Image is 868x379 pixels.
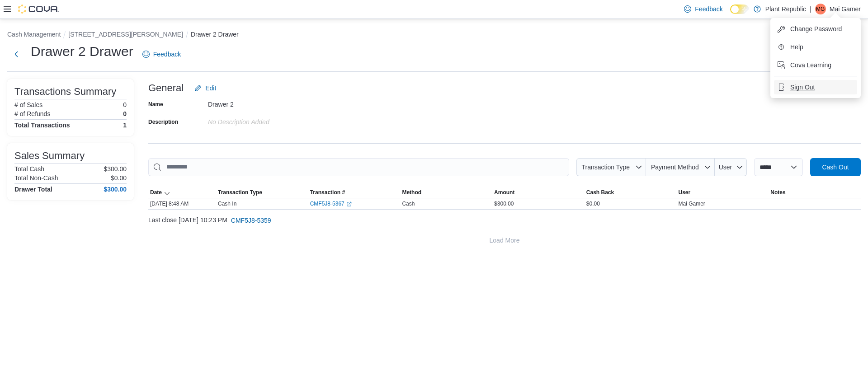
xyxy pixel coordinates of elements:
[730,5,749,14] input: Dark Mode
[815,4,826,14] div: Mai Gamer
[31,42,133,61] h1: Drawer 2 Drawer
[677,187,769,198] button: User
[123,110,127,117] p: 0
[400,187,492,198] button: Method
[581,164,630,171] span: Transaction Type
[310,200,352,207] a: CMF5J8-5367External link
[205,84,216,93] span: Edit
[346,201,352,207] svg: External link
[679,189,691,196] span: User
[104,165,127,173] p: $300.00
[585,187,677,198] button: Cash Back
[216,187,308,198] button: Transaction Type
[810,158,861,176] button: Cash Out
[586,189,614,196] span: Cash Back
[218,189,262,196] span: Transaction Type
[769,187,861,198] button: Notes
[402,189,421,196] span: Method
[148,198,216,209] div: [DATE] 8:48 AM
[310,189,345,196] span: Transaction #
[646,158,715,176] button: Payment Method
[14,186,52,193] h4: Drawer Total
[111,174,127,182] p: $0.00
[830,4,861,14] p: Mai Gamer
[148,231,861,249] button: Load More
[492,187,585,198] button: Amount
[810,4,811,14] p: |
[774,40,857,54] button: Help
[7,31,61,38] button: Cash Management
[402,200,415,207] span: Cash
[790,61,831,70] span: Cova Learning
[770,189,785,196] span: Notes
[774,80,857,94] button: Sign Out
[148,101,163,108] label: Name
[14,101,42,108] h6: # of Sales
[494,189,514,196] span: Amount
[68,31,183,38] button: [STREET_ADDRESS][PERSON_NAME]
[651,164,699,171] span: Payment Method
[816,4,825,14] span: MG
[148,211,861,229] div: Last close [DATE] 10:23 PM
[585,198,677,209] div: $0.00
[7,30,861,41] nav: An example of EuiBreadcrumbs
[695,5,722,14] span: Feedback
[139,45,184,63] a: Feedback
[123,122,127,129] h4: 1
[790,83,815,92] span: Sign Out
[774,22,857,36] button: Change Password
[14,165,44,173] h6: Total Cash
[14,174,58,182] h6: Total Non-Cash
[208,115,329,126] div: No Description added
[765,4,806,14] p: Plant Republic
[148,83,184,94] h3: General
[679,200,705,207] span: Mai Gamer
[104,186,127,193] h4: $300.00
[14,150,85,161] h3: Sales Summary
[153,50,181,59] span: Feedback
[148,158,569,176] input: This is a search bar. As you type, the results lower in the page will automatically filter.
[231,216,271,225] span: CMF5J8-5359
[123,101,127,108] p: 0
[14,122,70,129] h4: Total Transactions
[150,189,162,196] span: Date
[7,45,25,63] button: Next
[308,187,401,198] button: Transaction #
[790,42,803,51] span: Help
[148,118,178,126] label: Description
[148,187,216,198] button: Date
[715,158,747,176] button: User
[822,163,849,172] span: Cash Out
[18,5,59,14] img: Cova
[576,158,646,176] button: Transaction Type
[790,24,842,33] span: Change Password
[191,31,239,38] button: Drawer 2 Drawer
[227,211,275,229] button: CMF5J8-5359
[14,110,50,117] h6: # of Refunds
[14,86,116,97] h3: Transactions Summary
[490,236,520,245] span: Load More
[191,79,220,97] button: Edit
[218,200,236,207] p: Cash In
[719,164,732,171] span: User
[494,200,514,207] span: $300.00
[774,58,857,72] button: Cova Learning
[208,97,329,108] div: Drawer 2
